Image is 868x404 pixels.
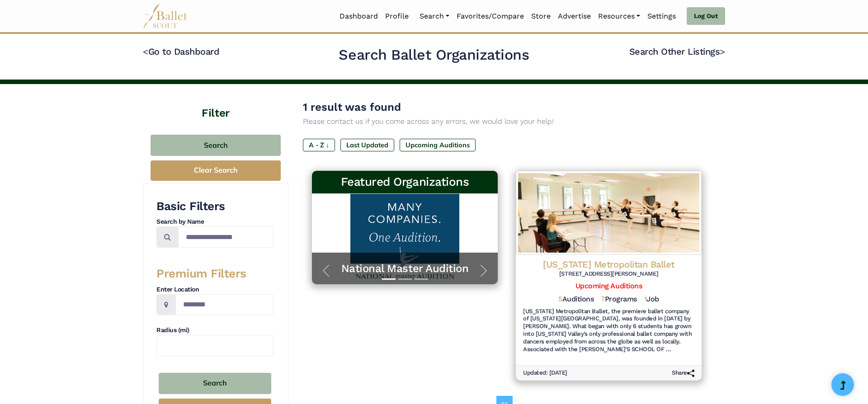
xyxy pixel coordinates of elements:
button: Slide 1 [382,274,396,284]
a: Search [416,7,453,26]
input: Location [175,294,274,315]
span: 1 [644,295,647,303]
h4: Enter Location [156,285,274,294]
label: Last Updated [340,139,394,151]
code: < [143,46,148,57]
button: Slide 3 [415,274,428,284]
img: Logo [516,171,702,255]
span: 5 [558,295,562,303]
h6: Updated: [DATE] [523,369,567,377]
a: Favorites/Compare [453,7,528,26]
a: Profile [382,7,412,26]
h4: Radius (mi) [156,326,274,335]
h5: Programs [601,295,637,304]
h4: Filter [143,84,288,121]
span: 1 result was found [303,101,401,113]
a: Advertise [554,7,594,26]
h4: [US_STATE] Metropolitan Ballet [523,258,694,270]
a: Store [528,7,554,26]
h4: Search by Name [156,217,274,226]
h6: [US_STATE] Metropolitan Ballet, the premiere ballet company of [US_STATE][GEOGRAPHIC_DATA], was f... [523,308,694,353]
a: Resources [594,7,644,26]
a: National Master Audition [321,262,489,276]
a: Settings [644,7,679,26]
a: Log Out [687,7,725,25]
button: Search [151,135,281,156]
button: Clear Search [151,160,281,181]
button: Slide 2 [398,274,412,284]
h5: Auditions [558,295,594,304]
h6: [STREET_ADDRESS][PERSON_NAME] [523,270,694,278]
p: Please contact us if you come across any errors, we would love your help! [303,116,711,127]
h3: Featured Organizations [319,174,491,190]
a: Upcoming Auditions [576,282,642,290]
h5: Job [644,295,659,304]
label: A - Z ↓ [303,139,335,151]
button: Search [159,373,271,394]
span: 7 [601,295,605,303]
a: Dashboard [336,7,382,26]
input: Search by names... [178,226,274,248]
a: Search Other Listings> [629,46,725,57]
h3: Basic Filters [156,199,274,214]
h2: Search Ballet Organizations [339,46,529,65]
a: <Go to Dashboard [143,46,219,57]
label: Upcoming Auditions [400,139,476,151]
h3: Premium Filters [156,266,274,282]
h6: Share [672,369,694,377]
code: > [720,46,725,57]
